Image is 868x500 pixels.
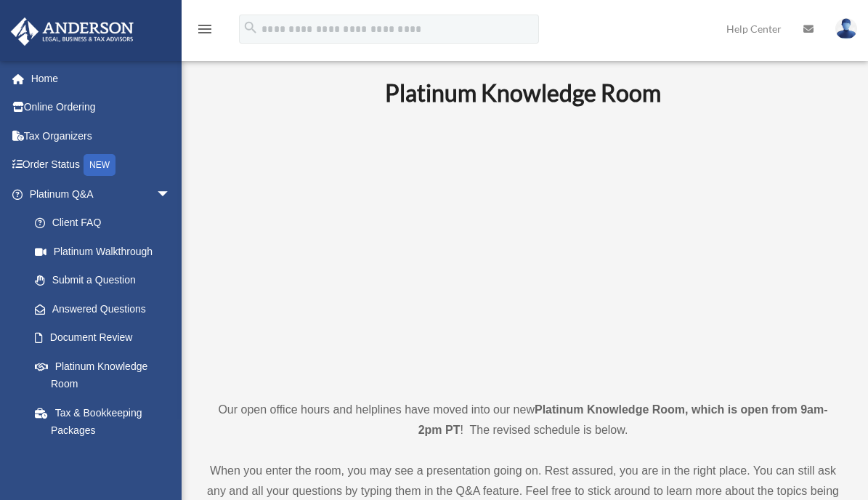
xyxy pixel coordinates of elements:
span: arrow_drop_down [156,180,185,209]
img: User Pic [835,18,857,39]
p: Our open office hours and helplines have moved into our new ! The revised schedule is below. [207,400,839,440]
a: Tax & Bookkeeping Packages [20,398,192,445]
i: menu [196,20,214,38]
a: Platinum Q&Aarrow_drop_down [10,180,192,209]
div: NEW [84,154,115,176]
a: Client FAQ [20,209,192,238]
a: Tax Organizers [10,121,192,150]
iframe: 231110_Toby_KnowledgeRoom [305,127,741,373]
a: Submit a Question [20,266,192,295]
strong: Platinum Knowledge Room, which is open from 9am-2pm PT [418,403,828,436]
a: Answered Questions [20,294,192,323]
i: search [243,20,259,36]
a: Document Review [20,323,192,352]
img: Anderson Advisors Platinum Portal [7,17,138,46]
a: Land Trust & Deed Forum [20,445,192,474]
a: Online Ordering [10,93,192,122]
a: Order StatusNEW [10,150,192,180]
b: Platinum Knowledge Room [385,78,661,107]
a: Home [10,64,192,93]
a: Platinum Walkthrough [20,237,192,266]
a: Platinum Knowledge Room [20,352,185,398]
a: menu [196,25,214,38]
